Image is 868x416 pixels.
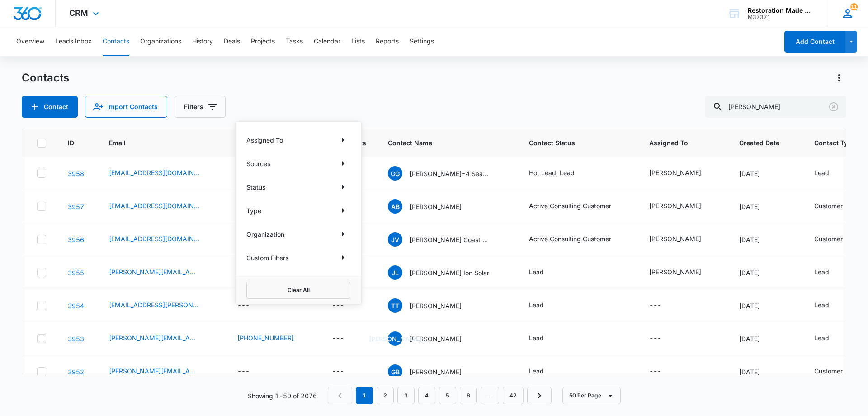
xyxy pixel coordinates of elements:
a: Next Page [527,387,552,404]
div: [DATE] [739,334,793,344]
div: Lead [814,300,829,310]
div: Email - jason@reviewandconsult.com - Select to Edit Field [109,333,216,344]
a: [PERSON_NAME][EMAIL_ADDRESS][DOMAIN_NAME] [109,366,199,376]
button: Clear All [246,282,350,299]
div: Phone - - Select to Edit Field [237,300,266,311]
div: Contact Type - Customer - Select to Edit Field [814,234,859,245]
span: Email [109,138,203,148]
button: Import Contacts [85,96,167,118]
div: notifications count [850,3,858,10]
div: [DATE] [739,301,793,311]
div: account name [748,7,814,14]
div: Email - jon.layne@ionsolar.com - Select to Edit Field [109,267,216,278]
div: [DATE] [739,235,793,244]
span: ID [68,138,74,148]
div: --- [332,366,344,377]
div: Contact Status - Hot Lead, Lead - Select to Edit Field [529,168,591,179]
button: Organizations [140,27,181,56]
div: Lead [814,333,829,343]
a: [EMAIL_ADDRESS][DOMAIN_NAME] [109,168,199,177]
button: Filters [175,96,226,118]
span: Assigned To [649,138,704,148]
div: --- [332,300,344,311]
span: GG [388,166,402,181]
a: [PERSON_NAME][EMAIL_ADDRESS][DOMAIN_NAME] [109,333,199,343]
div: # Attempts - - Select to Edit Field [332,300,360,311]
div: Contact Name - Anthony Buzzard - Select to Edit Field [388,199,478,214]
div: Contact Name - Jon Layne Ion Solar - Select to Edit Field [388,265,505,280]
div: # Attempts - - Select to Edit Field [332,366,360,377]
p: Sources [246,159,270,168]
div: Phone - (202) 271-8031 - Select to Edit Field [237,333,310,344]
div: Contact Name - Greg Griffiths-4 Seasons Restoration - Select to Edit Field [388,166,507,181]
button: Actions [832,71,846,85]
button: Calendar [314,27,340,56]
span: JV [388,232,402,247]
a: [EMAIL_ADDRESS][DOMAIN_NAME] [109,234,199,244]
div: Email - olivia.huffman@1800packouts.com - Select to Edit Field [109,300,216,311]
div: Contact Type - Lead - Select to Edit Field [814,168,845,179]
a: Page 4 [418,387,435,404]
div: Lead [529,267,544,277]
p: [PERSON_NAME] [410,301,462,311]
p: [PERSON_NAME] [410,334,462,344]
button: Overview [16,27,44,56]
span: 11 [850,3,858,10]
div: Lead [529,300,544,310]
button: Leads Inbox [55,27,92,56]
button: Deals [224,27,240,56]
p: [PERSON_NAME] [410,202,462,211]
div: Email - cascadiadesignpdx@gmail.com - Select to Edit Field [109,201,216,212]
p: Type [246,206,261,215]
a: Page 6 [460,387,477,404]
div: --- [237,300,250,311]
a: Navigate to contact details page for Jon Layne Ion Solar [68,269,84,277]
div: account id [748,14,814,20]
button: 50 Per Page [562,387,621,404]
p: Showing 1-50 of 2076 [248,391,317,401]
div: Contact Type - Lead - Select to Edit Field [814,267,845,278]
button: Show Sources filters [336,156,350,171]
div: --- [649,366,661,377]
a: Page 3 [397,387,415,404]
button: Contacts [103,27,129,56]
div: Lead [529,366,544,376]
div: Assigned To - Nate Cisney - Select to Edit Field [649,168,717,179]
a: Navigate to contact details page for Anthony Buzzard [68,203,84,210]
div: Contact Status - Active Consulting Customer - Select to Edit Field [529,201,627,212]
div: Contact Name - Jason Allen - Select to Edit Field [388,331,478,346]
div: Assigned To - Nate Cisney - Select to Edit Field [649,267,717,278]
div: --- [332,333,344,344]
button: Lists [351,27,365,56]
div: Assigned To - Gregg Sargent - Select to Edit Field [649,201,717,212]
div: Lead [814,267,829,277]
p: Custom Filters [246,253,288,263]
div: Contact Name - Todd Tyler - Select to Edit Field [388,298,478,313]
p: [PERSON_NAME]-4 Seasons Restoration [410,169,491,178]
div: Assigned To - - Select to Edit Field [649,366,678,377]
button: Projects [251,27,275,56]
div: [PERSON_NAME] [649,168,701,177]
a: [EMAIL_ADDRESS][PERSON_NAME][DOMAIN_NAME] [109,300,199,310]
div: Hot Lead, Lead [529,168,575,177]
div: --- [649,300,661,311]
h1: Contacts [22,71,69,85]
div: Contact Name - Jason Vickery - West Coast Supply LLC & Fleet Flats LLC - Select to Edit Field [388,232,507,247]
div: Contact Type - Lead - Select to Edit Field [814,333,845,344]
span: [PERSON_NAME] [388,331,402,346]
span: AB [388,199,402,214]
button: Show Status filters [336,180,350,194]
div: Email - greg@moldmanusa.com - Select to Edit Field [109,366,216,377]
div: Email - jlvfit@gmail.com - Select to Edit Field [109,234,216,245]
div: Contact Status - Lead - Select to Edit Field [529,333,560,344]
div: --- [237,366,250,377]
button: Show Organization filters [336,227,350,241]
div: Contact Status - Lead - Select to Edit Field [529,267,560,278]
nav: Pagination [328,387,552,404]
div: Contact Status - Active Consulting Customer - Select to Edit Field [529,234,627,245]
div: Contact Type - Customer - Select to Edit Field [814,201,859,212]
div: Contact Name - Greg Bukowski - Select to Edit Field [388,364,478,379]
button: Add Contact [784,31,845,53]
p: Organization [246,230,284,239]
span: Contact Status [529,138,614,148]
